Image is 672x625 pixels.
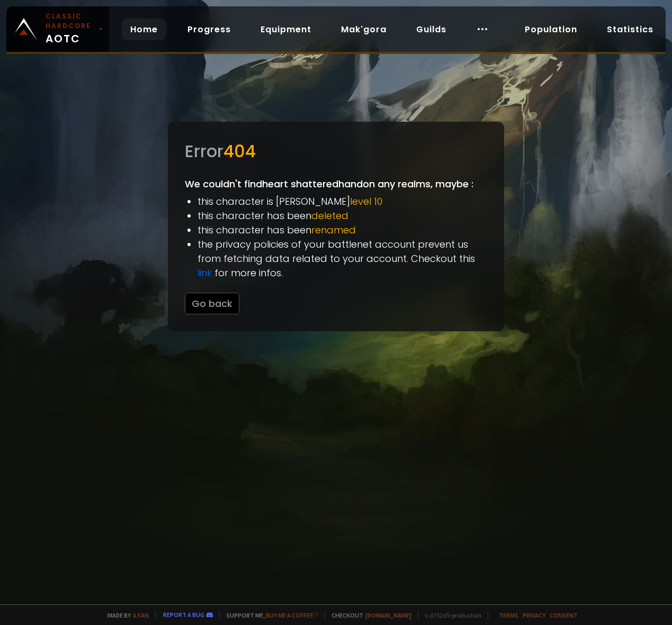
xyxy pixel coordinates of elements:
a: a fan [133,611,149,619]
span: 404 [223,139,256,163]
a: Guilds [408,19,455,40]
span: renamed [311,223,356,237]
a: Consent [550,611,578,619]
a: [DOMAIN_NAME] [365,611,411,619]
span: Support me, [219,611,318,619]
button: Go back [185,293,239,314]
small: Classic Hardcore [46,12,94,31]
a: Go back [185,297,239,310]
div: We couldn't find heart shatteredhand on any realms, maybe : [168,122,504,331]
li: the privacy policies of your battlenet account prevent us from fetching data related to your acco... [198,237,487,280]
li: this character has been [198,209,487,223]
a: Classic HardcoreAOTC [6,6,109,52]
a: Home [122,19,166,40]
li: this character has been [198,223,487,237]
a: link [198,266,212,279]
span: Checkout [325,611,411,619]
a: Report a bug [163,611,204,619]
a: Progress [179,19,239,40]
a: Buy me a coffee [266,611,318,619]
span: Made by [101,611,149,619]
span: deleted [311,209,348,222]
a: Statistics [598,19,662,40]
div: Error [185,139,487,164]
a: Mak'gora [333,19,395,40]
a: Terms [499,611,518,619]
a: Population [516,19,586,40]
span: v. d752d5 - production [418,611,481,619]
a: Privacy [523,611,545,619]
span: AOTC [46,12,94,47]
li: this character is [PERSON_NAME] [198,194,487,209]
span: level 10 [350,195,382,208]
a: Equipment [252,19,320,40]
